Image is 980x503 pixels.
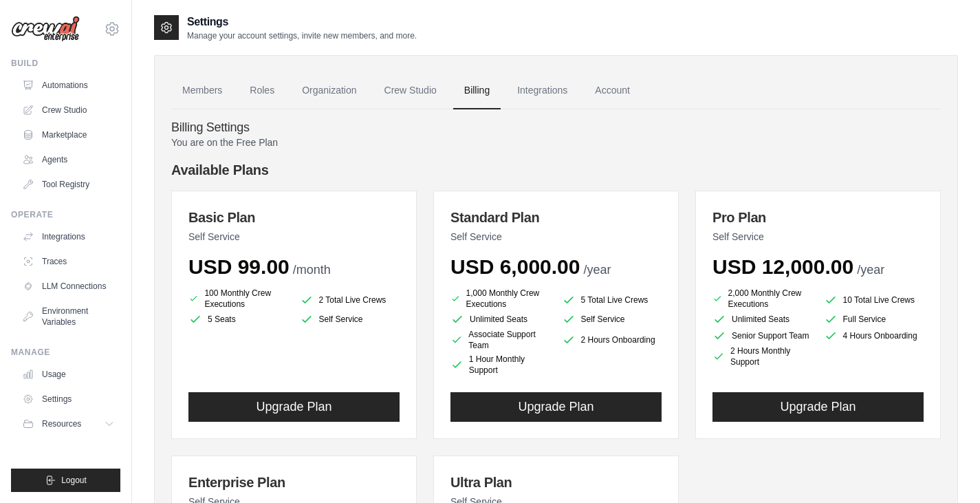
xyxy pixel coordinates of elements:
[61,475,87,486] span: Logout
[712,392,924,422] button: Upgrade Plan
[562,329,662,351] li: 2 Hours Onboarding
[857,263,884,277] span: /year
[11,16,80,42] img: Logo
[712,230,924,244] p: Self Service
[239,72,285,109] a: Roles
[712,345,813,367] li: 2 Hours Monthly Support
[188,230,400,244] p: Self Service
[188,208,400,227] h3: Basic Plan
[17,363,120,385] a: Usage
[373,72,448,109] a: Crew Studio
[17,275,120,297] a: LLM Connections
[450,312,551,326] li: Unlimited Seats
[188,255,290,278] span: USD 99.00
[188,312,289,326] li: 5 Seats
[11,58,120,69] div: Build
[17,149,120,171] a: Agents
[17,74,120,96] a: Automations
[293,263,331,277] span: /month
[824,312,924,326] li: Full Service
[17,388,120,410] a: Settings
[450,288,551,310] li: 1,000 Monthly Crew Executions
[450,392,662,422] button: Upgrade Plan
[17,173,120,195] a: Tool Registry
[450,329,551,351] li: Associate Support Team
[450,354,551,376] li: 1 Hour Monthly Support
[17,250,120,272] a: Traces
[453,72,501,109] a: Billing
[506,72,578,109] a: Integrations
[450,230,662,244] p: Self Service
[11,347,120,358] div: Manage
[450,473,662,492] h3: Ultra Plan
[171,136,941,149] p: You are on the Free Plan
[11,209,120,220] div: Operate
[450,208,662,227] h3: Standard Plan
[17,226,120,248] a: Integrations
[171,160,941,180] h4: Available Plans
[824,329,924,343] li: 4 Hours Onboarding
[171,72,233,109] a: Members
[712,312,813,326] li: Unlimited Seats
[42,418,81,429] span: Resources
[584,72,641,109] a: Account
[187,30,417,41] p: Manage your account settings, invite new members, and more.
[300,312,400,326] li: Self Service
[171,120,941,136] h4: Billing Settings
[562,290,662,310] li: 5 Total Live Crews
[712,288,813,310] li: 2,000 Monthly Crew Executions
[17,300,120,333] a: Environment Variables
[300,290,400,310] li: 2 Total Live Crews
[712,255,853,278] span: USD 12,000.00
[17,99,120,121] a: Crew Studio
[562,312,662,326] li: Self Service
[17,413,120,435] button: Resources
[188,473,400,492] h3: Enterprise Plan
[583,263,611,277] span: /year
[17,124,120,146] a: Marketplace
[291,72,367,109] a: Organization
[188,288,289,310] li: 100 Monthly Crew Executions
[712,208,924,227] h3: Pro Plan
[187,14,417,30] h2: Settings
[712,329,813,343] li: Senior Support Team
[11,469,120,492] button: Logout
[824,290,924,310] li: 10 Total Live Crews
[450,255,580,278] span: USD 6,000.00
[188,392,400,422] button: Upgrade Plan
